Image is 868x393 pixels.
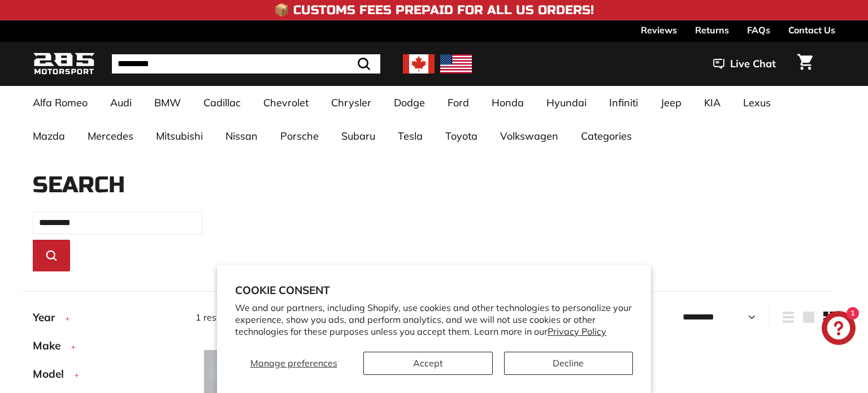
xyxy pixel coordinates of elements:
[112,54,380,74] input: Search
[33,334,177,362] button: Make
[818,311,859,348] inbox-online-store-chat: Shopify online store chat
[214,119,269,153] a: Nissan
[535,86,598,119] a: Hyundai
[33,211,202,234] input: Search
[504,352,633,375] button: Decline
[274,3,594,17] h4: 📦 Customs Fees Prepaid for All US Orders!
[570,119,643,153] a: Categories
[791,45,819,83] a: Cart
[235,352,352,375] button: Manage preferences
[235,283,633,297] h2: Cookie consent
[33,172,835,197] h1: Search
[196,310,515,324] div: 1 result
[320,86,383,119] a: Chrysler
[21,119,76,153] a: Mazda
[649,86,693,119] a: Jeep
[698,50,791,78] button: Live Chat
[33,306,177,334] button: Year
[192,86,252,119] a: Cadillac
[363,352,492,375] button: Accept
[33,362,177,391] button: Model
[33,309,63,326] span: Year
[33,51,95,77] img: Logo_285_Motorsport_areodynamics_components
[99,86,143,119] a: Audi
[695,20,729,40] a: Returns
[434,119,489,153] a: Toyota
[33,338,69,354] span: Make
[145,119,214,153] a: Mitsubishi
[383,86,436,119] a: Dodge
[641,20,677,40] a: Reviews
[693,86,732,119] a: KIA
[387,119,434,153] a: Tesla
[436,86,480,119] a: Ford
[21,86,99,119] a: Alfa Romeo
[489,119,570,153] a: Volkswagen
[76,119,145,153] a: Mercedes
[548,326,606,337] a: Privacy Policy
[598,86,649,119] a: Infiniti
[33,366,72,382] span: Model
[747,20,770,40] a: FAQs
[143,86,192,119] a: BMW
[269,119,330,153] a: Porsche
[788,20,835,40] a: Contact Us
[250,357,337,369] span: Manage preferences
[252,86,320,119] a: Chevrolet
[480,86,535,119] a: Honda
[732,86,782,119] a: Lexus
[330,119,387,153] a: Subaru
[235,302,633,337] p: We and our partners, including Shopify, use cookies and other technologies to personalize your ex...
[730,57,776,71] span: Live Chat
